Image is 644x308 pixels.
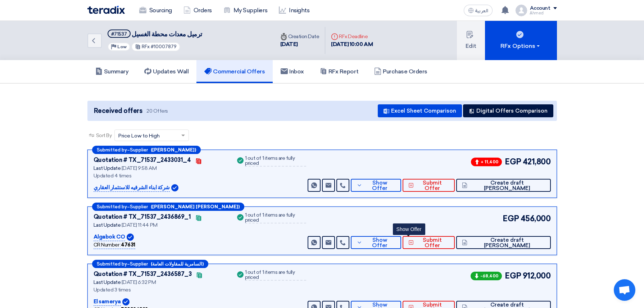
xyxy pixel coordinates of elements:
[456,179,550,192] button: Create draft [PERSON_NAME]
[122,298,130,305] img: Verified Account
[96,132,112,139] span: Sort By
[273,3,315,18] a: Insights
[378,104,462,117] button: Excel Sheet Comparison
[178,3,218,18] a: Orders
[142,44,150,49] span: RFx
[516,5,527,16] img: profile_test.png
[521,213,551,225] span: 456,000
[351,236,401,249] button: Show Offer
[403,179,455,192] button: Submit Offer
[245,270,306,281] div: 1 out of 1 items are fully priced
[97,262,127,266] span: Submitted by
[281,68,304,75] h5: Inbox
[280,33,319,40] div: Creation Date
[122,165,157,171] span: [DATE] 9:58 AM
[87,60,137,83] a: Summary
[204,68,265,75] h5: Commercial Offers
[393,223,425,235] div: Show Offer
[127,234,134,241] img: Verified Account
[475,8,488,13] span: العربية
[111,32,127,36] div: #71537
[456,236,550,249] button: Create draft [PERSON_NAME]
[500,42,541,50] div: RFx Options
[94,241,135,249] div: CR Number :
[151,262,204,266] b: (السامرية للمقاولات العامة)
[130,262,148,266] span: Supplier
[530,11,557,15] div: ِAhmed
[122,222,158,228] span: [DATE] 11:44 PM
[464,5,493,16] button: العربية
[351,179,401,192] button: Show Offer
[130,148,148,152] span: Supplier
[92,203,244,211] div: –
[118,132,160,140] span: Price Low to High
[312,60,366,83] a: RFx Report
[523,156,551,168] span: 421,800
[133,3,178,18] a: Sourcing
[245,156,306,167] div: 1 out of 1 items are fully priced
[331,40,373,49] div: [DATE] 10:00 AM
[469,180,545,191] span: Create draft [PERSON_NAME]
[196,60,273,83] a: Commercial Offers
[403,236,455,249] button: Submit Offer
[416,180,449,191] span: Submit Offer
[171,184,178,191] img: Verified Account
[94,156,191,164] div: Quotation # TX_71537_2433031_4
[505,270,521,282] span: EGP
[94,172,227,180] div: Updated 4 times
[97,148,127,152] span: Submitted by
[374,68,427,75] h5: Purchase Orders
[151,44,177,49] span: #10007879
[94,165,121,171] span: Last Update
[92,146,201,154] div: –
[471,272,502,280] span: -68,400
[416,237,449,248] span: Submit Offer
[130,204,148,209] span: Supplier
[94,286,227,294] div: Updated 3 times
[87,6,125,14] img: Teradix logo
[94,106,142,116] span: Received offers
[108,30,203,38] h5: ترميل معدات محطة الغسيل
[151,204,240,209] b: ([PERSON_NAME] [PERSON_NAME])
[530,5,550,12] div: Account
[132,30,202,38] span: ترميل معدات محطة الغسيل
[469,237,545,248] span: Create draft [PERSON_NAME]
[331,33,373,40] div: RFx Deadline
[95,68,129,75] h5: Summary
[523,270,551,282] span: 912,000
[121,242,135,248] b: 47631
[94,222,121,228] span: Last Update
[94,233,125,241] p: Algabok CO
[320,68,358,75] h5: RFx Report
[280,40,319,49] div: [DATE]
[366,60,435,83] a: Purchase Orders
[94,298,121,306] p: El samerya
[273,60,312,83] a: Inbox
[505,156,521,168] span: EGP
[122,279,156,285] span: [DATE] 6:32 PM
[92,260,208,268] div: –
[614,279,635,301] div: Open chat
[97,204,127,209] span: Submitted by
[364,237,395,248] span: Show Offer
[94,279,121,285] span: Last Update
[144,68,189,75] h5: Updates Wall
[463,104,553,117] button: Digital Offers Comparison
[218,3,273,18] a: My Suppliers
[136,60,196,83] a: Updates Wall
[151,148,196,152] b: ([PERSON_NAME])
[485,21,557,60] button: RFx Options
[94,213,191,221] div: Quotation # TX_71537_2436869_1
[117,44,127,49] span: Low
[94,184,170,192] p: شركة ابناء الشرقيه للاستثمار العقاري
[245,213,306,223] div: 1 out of 1 items are fully priced
[471,158,502,166] span: + 11,400
[146,108,168,114] span: 20 Offers
[94,270,192,278] div: Quotation # TX_71537_2436587_3
[457,21,485,60] button: Edit
[503,213,519,225] span: EGP
[364,180,395,191] span: Show Offer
